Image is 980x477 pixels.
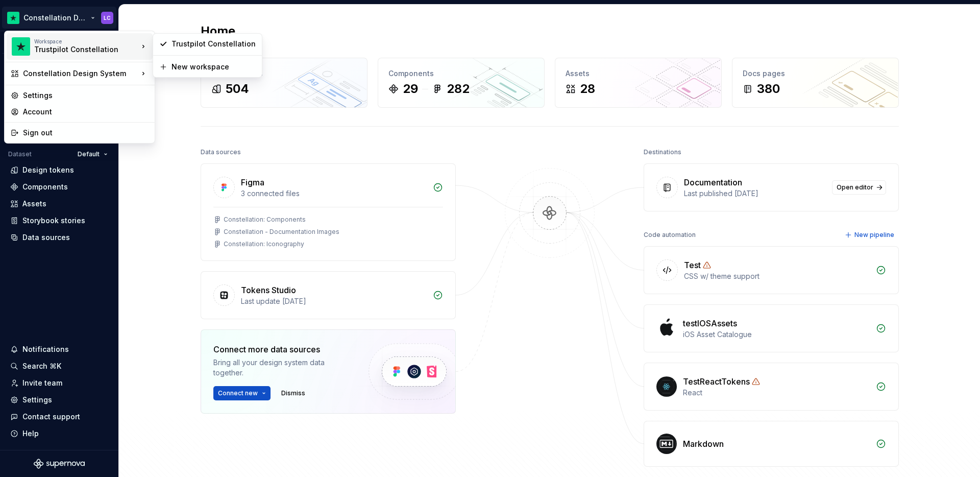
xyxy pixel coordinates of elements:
div: Sign out [23,128,149,138]
div: New workspace [171,62,256,72]
div: Account [23,107,149,117]
div: Settings [23,90,149,101]
div: Trustpilot Constellation [34,44,121,55]
img: d602db7a-5e75-4dfe-a0a4-4b8163c7bad2.png [12,37,30,56]
div: Workspace [34,38,138,44]
div: Constellation Design System [23,68,138,79]
div: Trustpilot Constellation [171,39,256,49]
